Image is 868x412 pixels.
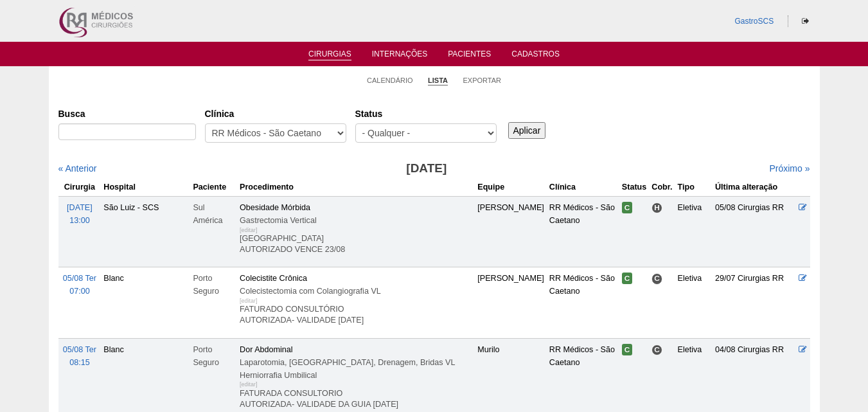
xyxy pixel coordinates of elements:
[547,196,619,267] td: RR Médicos - São Caetano
[101,178,190,197] th: Hospital
[237,178,475,197] th: Procedimento
[63,345,96,354] span: 05/08 Ter
[67,203,93,225] a: [DATE] 13:00
[675,196,712,267] td: Eletiva
[67,203,93,212] span: [DATE]
[240,285,472,298] div: Colecistectomia com Colangiografia VL
[619,178,650,197] th: Status
[649,178,675,197] th: Cobr.
[802,17,809,25] i: Sair
[769,163,810,174] a: Próximo »
[651,345,662,355] span: Consultório
[428,76,448,85] a: Lista
[237,196,475,267] td: Obesidade Mórbida
[193,343,235,369] div: Porto Seguro
[237,267,475,338] td: Colecistite Crônica
[58,178,102,197] th: Cirurgia
[240,369,472,382] div: Herniorrafia Umbilical
[475,267,547,338] td: [PERSON_NAME]
[240,294,258,307] div: [editar]
[713,196,797,267] td: 05/08 Cirurgias RR
[675,178,712,197] th: Tipo
[63,345,96,367] a: 05/08 Ter 08:15
[799,203,807,212] a: Editar
[448,49,491,62] a: Pacientes
[190,178,237,197] th: Paciente
[622,202,633,213] span: Confirmada
[101,267,190,338] td: Blanc
[69,358,90,367] span: 08:15
[63,274,96,283] span: 05/08 Ter
[69,216,90,225] span: 13:00
[713,267,797,338] td: 29/07 Cirurgias RR
[799,345,807,354] a: Editar
[63,274,96,296] a: 05/08 Ter 07:00
[463,76,501,85] a: Exportar
[367,76,413,85] a: Calendário
[799,274,807,283] a: Editar
[240,356,472,369] div: Laparotomia, [GEOGRAPHIC_DATA], Drenagem, Bridas VL
[193,272,235,298] div: Porto Seguro
[508,122,546,139] input: Aplicar
[58,123,196,140] input: Digite os termos que você deseja procurar.
[240,224,258,237] div: [editar]
[58,107,196,120] label: Busca
[69,287,90,296] span: 07:00
[651,273,662,284] span: Consultório
[511,49,560,62] a: Cadastros
[101,196,190,267] td: São Luiz - SCS
[622,344,633,355] span: Confirmada
[240,378,258,391] div: [editar]
[238,159,614,178] h3: [DATE]
[58,163,97,174] a: « Anterior
[734,17,774,26] a: GastroSCS
[240,304,472,326] p: FATURADO CONSULTÓRIO AUTORIZADA- VALIDADE [DATE]
[651,202,662,213] span: Hospital
[240,214,472,227] div: Gastrectomia Vertical
[475,178,547,197] th: Equipe
[713,178,797,197] th: Última alteração
[355,107,497,120] label: Status
[240,233,472,255] p: [GEOGRAPHIC_DATA] AUTORIZADO VENCE 23/08
[205,107,346,120] label: Clínica
[308,49,351,60] a: Cirurgias
[475,196,547,267] td: [PERSON_NAME]
[675,267,712,338] td: Eletiva
[547,178,619,197] th: Clínica
[622,273,633,284] span: Confirmada
[547,267,619,338] td: RR Médicos - São Caetano
[193,201,235,227] div: Sul América
[372,49,428,62] a: Internações
[240,388,472,410] p: FATURADA CONSULTORIO AUTORIZADA- VALIDADE DA GUIA [DATE]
